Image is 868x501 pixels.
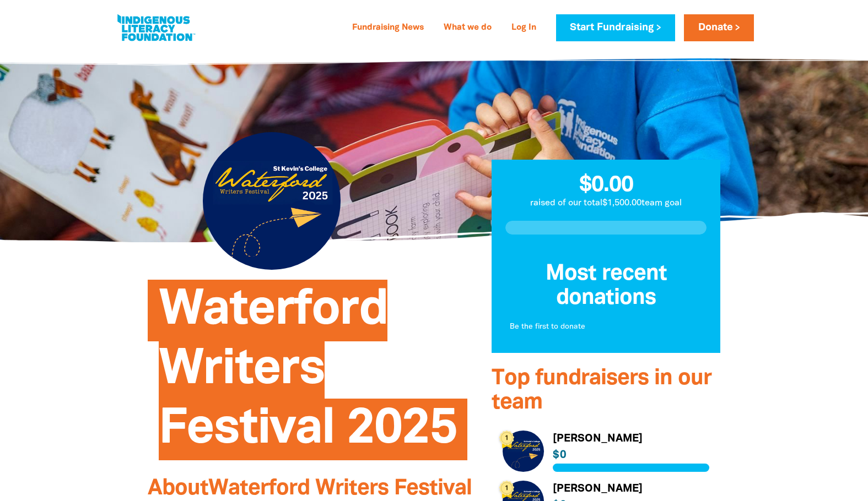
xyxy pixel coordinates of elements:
[499,481,514,495] div: 1
[499,431,514,445] div: 1
[492,197,721,210] p: raised of our total $1,500.00 team goal
[684,14,753,41] a: Donate
[159,288,457,460] span: Waterford Writers Festival 2025
[492,368,711,413] span: Top fundraisers in our team
[505,315,707,339] div: Paginated content
[437,19,498,37] a: What we do
[505,19,543,37] a: Log In
[505,262,707,339] div: Donation stream
[346,19,430,37] a: Fundraising News
[556,14,675,41] a: Start Fundraising
[510,322,703,333] p: Be the first to donate
[579,175,633,195] span: $0.00
[505,262,707,311] h3: Most recent donations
